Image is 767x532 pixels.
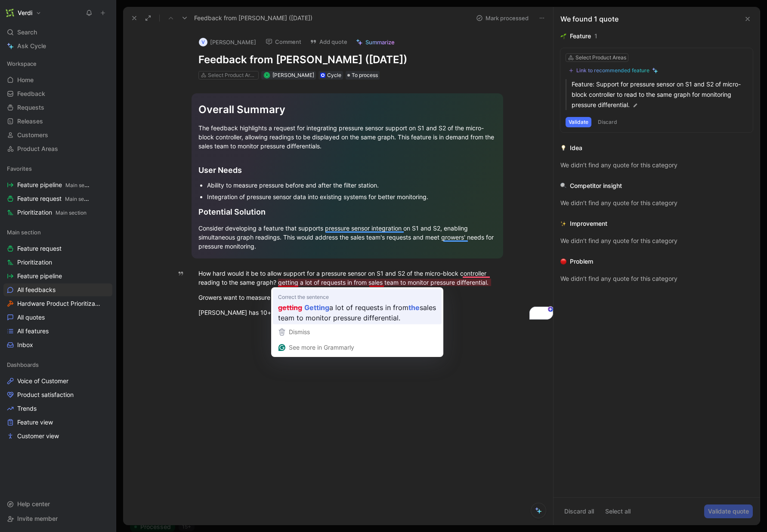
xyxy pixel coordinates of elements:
[3,388,112,401] a: Product satisfaction
[17,500,50,507] span: Help center
[365,38,395,46] span: Summarize
[560,274,753,284] div: We didn’t find any quote for this category
[17,27,37,37] span: Search
[3,87,112,100] a: Feedback
[352,71,378,80] span: To process
[7,360,39,369] span: Dashboards
[352,36,399,48] button: Summarize
[346,71,380,80] div: To process
[576,67,649,74] div: Link to recommended feature
[3,162,112,175] div: Favorites
[17,181,91,190] span: Feature pipeline
[17,103,44,112] span: Requests
[560,504,598,518] button: Discard all
[3,375,112,387] a: Voice of Customer
[594,31,597,41] div: 1
[3,311,112,324] a: All quotes
[65,182,96,188] span: Main section
[570,181,622,191] div: Competitor insight
[3,358,112,371] div: Dashboards
[17,258,52,267] span: Prioritization
[3,7,43,19] button: VerdiVerdi
[595,117,620,127] button: Discard
[17,515,58,522] span: Invite member
[570,256,593,267] div: Problem
[570,218,607,229] div: Improvement
[3,40,112,52] a: Ask Cycle
[17,341,33,349] span: Inbox
[3,142,112,155] a: Product Areas
[3,325,112,338] a: All features
[3,358,112,443] div: DashboardsVoice of CustomerProduct satisfactionTrendsFeature viewCustomer view
[306,36,351,48] button: Add quote
[3,402,112,415] a: Trends
[198,293,496,302] div: Growers want to measure pressure before and after the filter station.
[17,313,45,322] span: All quotes
[264,73,269,77] div: R
[17,299,101,308] span: Hardware Product Prioritization
[560,183,566,189] img: 🔍
[17,41,46,51] span: Ask Cycle
[194,13,312,23] span: Feedback from [PERSON_NAME] ([DATE])
[3,129,112,141] a: Customers
[7,59,37,68] span: Workspace
[3,338,112,351] a: Inbox
[198,102,496,117] div: Overall Summary
[207,181,496,190] div: Ability to measure pressure before and after the filter station.
[56,209,87,216] span: Main section
[6,9,14,17] img: Verdi
[570,31,591,41] div: Feature
[17,377,68,385] span: Voice of Customer
[575,53,626,62] div: Select Product Areas
[632,102,638,108] img: pen.svg
[17,89,45,98] span: Feedback
[3,226,112,239] div: Main section
[3,242,112,255] a: Feature request
[272,72,314,78] span: [PERSON_NAME]
[3,297,112,310] a: Hardware Product Prioritization
[17,244,62,253] span: Feature request
[3,270,112,283] a: Feature pipeline
[17,131,48,139] span: Customers
[3,498,112,510] div: Help center
[3,178,112,191] a: Feature pipelineMain section
[560,221,566,227] img: ✨
[198,53,496,67] h1: Feedback from [PERSON_NAME] ([DATE])
[17,145,58,153] span: Product Areas
[198,164,496,176] div: User Needs
[17,432,59,440] span: Customer view
[7,228,41,237] span: Main section
[198,269,496,287] div: How hard would it be to allow support for a pressure sensor on S1 and S2 of the micro-block contr...
[566,65,661,76] button: Link to recommended feature
[17,286,56,294] span: All feedbacks
[3,256,112,269] a: Prioritization
[3,416,112,429] a: Feature view
[195,36,260,49] button: V[PERSON_NAME]
[17,327,49,335] span: All features
[198,206,496,218] div: Potential Solution
[3,115,112,128] a: Releases
[3,283,112,296] a: All feedbacks
[199,38,207,46] div: V
[560,14,619,24] div: We found 1 quote
[198,308,496,317] div: [PERSON_NAME] has 10+ quotes for selling this solution.
[570,143,582,153] div: Idea
[472,12,532,24] button: Mark processed
[3,74,112,86] a: Home
[17,208,87,217] span: Prioritization
[3,101,112,114] a: Requests
[704,504,753,518] button: Validate quote
[572,79,748,110] p: Feature: Support for pressure sensor on S1 and S2 of micro-block controller to read to the same g...
[3,206,112,219] a: PrioritizationMain section
[17,117,43,126] span: Releases
[7,164,32,173] span: Favorites
[208,71,256,80] div: Select Product Areas
[3,192,112,205] a: Feature requestMain section
[560,33,566,39] img: 🌱
[17,272,62,280] span: Feature pipeline
[198,123,496,151] div: The feedback highlights a request for integrating pressure sensor support on S1 and S2 of the mic...
[3,430,112,443] a: Customer view
[18,9,32,17] h1: Verdi
[3,26,112,39] div: Search
[3,512,112,525] div: Invite member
